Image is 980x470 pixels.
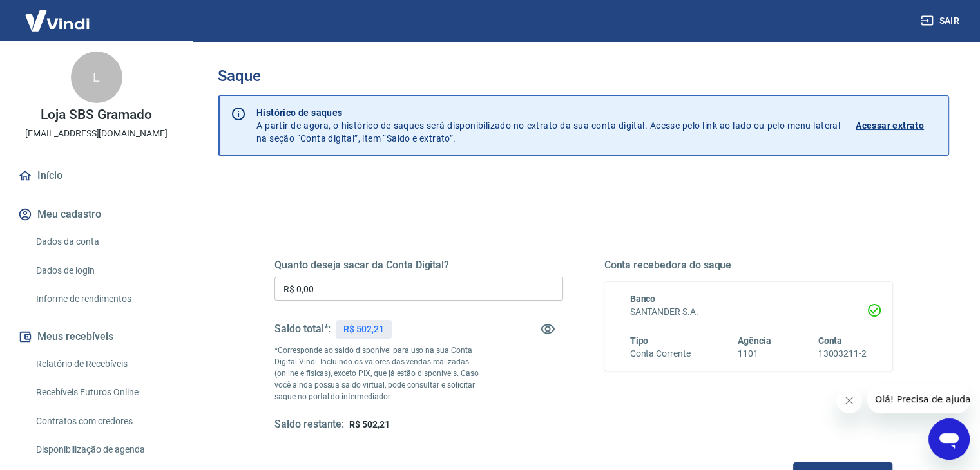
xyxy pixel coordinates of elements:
p: Acessar extrato [856,119,924,132]
p: *Corresponde ao saldo disponível para uso na sua Conta Digital Vindi. Incluindo os valores das ve... [274,344,491,402]
p: A partir de agora, o histórico de saques será disponibilizado no extrato da sua conta digital. Ac... [256,106,840,145]
a: Acessar extrato [856,106,938,145]
iframe: Botão para abrir a janela de mensagens [928,418,970,460]
h6: SANTANDER S.A. [630,305,867,319]
a: Início [15,162,177,190]
h6: Conta Corrente [630,347,691,361]
a: Contratos com credores [31,408,177,435]
span: Olá! Precisa de ajuda? [8,9,108,19]
h6: 13003211-2 [818,347,867,361]
p: [EMAIL_ADDRESS][DOMAIN_NAME] [25,127,168,140]
a: Recebíveis Futuros Online [31,379,177,406]
span: Banco [630,294,656,304]
h3: Saque [218,67,949,85]
h5: Saldo restante: [274,418,344,431]
h5: Quanto deseja sacar da Conta Digital? [274,259,563,272]
span: Conta [818,335,842,346]
h5: Saldo total*: [274,323,331,335]
a: Relatório de Recebíveis [31,351,177,377]
a: Dados de login [31,258,177,284]
h6: 1101 [738,347,771,361]
p: Loja SBS Gramado [41,108,151,122]
a: Disponibilização de agenda [31,437,177,463]
button: Sair [918,9,965,33]
button: Meus recebíveis [15,323,177,351]
h5: Conta recebedora do saque [604,259,893,272]
iframe: Mensagem da empresa [867,385,970,413]
img: Vindi [15,1,99,40]
iframe: Fechar mensagem [836,388,862,413]
p: R$ 502,21 [343,323,384,336]
a: Informe de rendimentos [31,286,177,312]
a: Dados da conta [31,229,177,255]
span: R$ 502,21 [349,419,390,429]
button: Meu cadastro [15,200,177,229]
span: Agência [738,335,771,346]
p: Histórico de saques [256,106,840,119]
div: L [71,52,122,103]
span: Tipo [630,335,649,346]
